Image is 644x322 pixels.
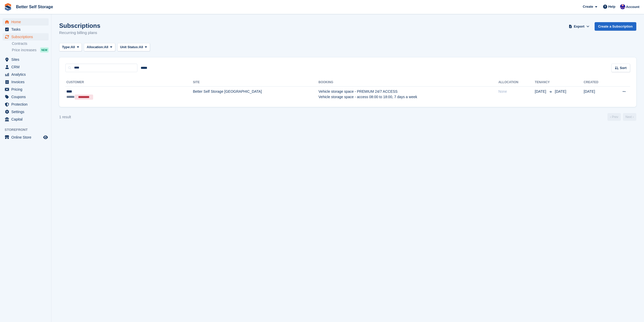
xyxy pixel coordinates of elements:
img: stora-icon-8386f47178a22dfd0bd8f6a31ec36ba5ce8667c1dd55bd0f319d3a0aa187defe.svg [4,3,12,11]
a: menu [3,33,49,40]
a: Previous [607,113,621,121]
span: Sort [620,65,627,71]
a: menu [3,18,49,26]
span: Create [583,4,593,9]
span: Protection [11,101,42,108]
span: Pricing [11,86,42,93]
a: menu [3,78,49,86]
span: Price increases [12,48,37,53]
a: Next [623,113,636,121]
span: All [104,45,108,50]
a: menu [3,93,49,100]
span: All [139,45,143,50]
a: Better Self Storage [14,3,55,11]
span: Account [626,4,639,10]
div: 1 result [59,114,71,120]
a: Preview store [42,134,49,140]
span: Home [11,18,42,26]
a: menu [3,116,49,123]
a: menu [3,134,49,141]
div: NEW [40,47,49,53]
a: Contracts [12,41,49,46]
span: Analytics [11,71,42,78]
span: Sites [11,56,42,63]
th: Tenancy [535,78,553,87]
div: None [498,89,535,94]
span: Coupons [11,93,42,100]
span: Help [608,4,615,9]
button: Type: All [59,43,82,52]
a: menu [3,108,49,115]
img: David Macdonald [620,4,625,9]
span: CRM [11,63,42,71]
span: Storefront [5,127,51,132]
h1: Subscriptions [59,22,100,29]
a: menu [3,56,49,63]
a: menu [3,101,49,108]
a: menu [3,26,49,33]
button: Allocation: All [84,43,115,52]
span: Online Store [11,134,42,141]
span: Export [574,24,584,29]
td: [DATE] [584,86,611,103]
span: Settings [11,108,42,115]
span: [DATE] [555,89,566,94]
span: Invoices [11,78,42,86]
a: menu [3,86,49,93]
span: Subscriptions [11,33,42,40]
a: Price increases NEW [12,47,49,53]
th: Allocation [498,78,535,87]
button: Unit Status: All [117,43,150,52]
span: Type: [62,45,71,50]
a: menu [3,63,49,71]
span: Tasks [11,26,42,33]
span: All [71,45,75,50]
a: Create a Subscription [595,22,636,31]
th: Customer [65,78,193,87]
a: menu [3,71,49,78]
span: Capital [11,116,42,123]
p: Recurring billing plans [59,30,100,36]
td: Vehicle storage space - PREMIUM 24/7 ACCESS Vehicle storage space - access 08:00 to 18:00, 7 days... [319,86,498,103]
span: Unit Status: [120,45,139,50]
span: Allocation: [87,45,104,50]
td: Better Self Storage [GEOGRAPHIC_DATA] [193,86,319,103]
nav: Page [606,113,637,121]
th: Created [584,78,611,87]
span: [DATE] [535,89,547,94]
th: Booking [319,78,498,87]
th: Site [193,78,319,87]
button: Export [568,22,590,31]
